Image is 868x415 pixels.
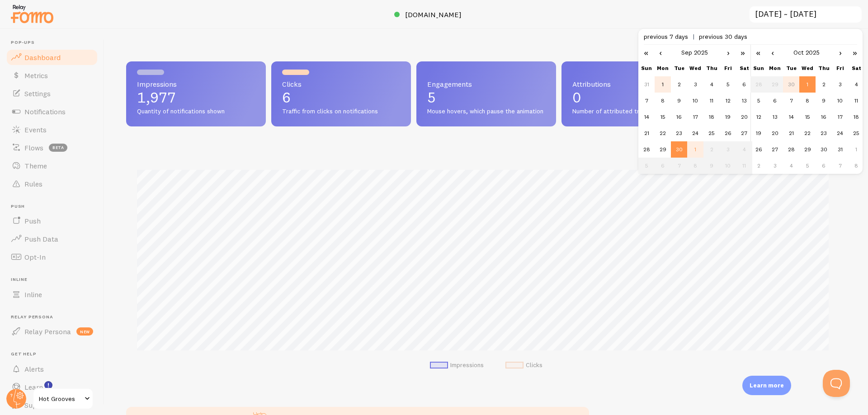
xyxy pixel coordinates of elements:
[720,93,736,109] td: 2025. 09. 12.
[671,76,687,93] td: 2025. 09. 02.
[24,216,41,225] span: Push
[806,48,820,56] a: 2025
[750,93,767,109] td: 2025. 10. 05.
[671,60,687,76] th: Tue
[638,60,655,76] th: Sun
[282,107,400,116] span: Traffic from clicks on notifications
[750,381,784,390] p: Learn more
[5,212,99,230] a: Push
[655,158,671,174] td: 2025. 10. 06.
[5,248,99,266] a: Opt-In
[24,179,42,188] span: Rules
[671,141,687,158] td: 2025. 09. 30.
[848,60,864,76] th: Sat
[5,103,99,121] a: Notifications
[505,361,542,369] li: Clicks
[638,125,655,141] td: 2025. 09. 21.
[793,48,804,56] a: Oct
[638,141,655,158] td: 2025. 09. 28.
[9,2,55,25] img: fomo-relay-logo-orange.svg
[655,109,671,125] td: 2025. 09. 15.
[137,107,255,116] span: Quantity of notifications shown
[767,93,783,109] td: 2025. 10. 06.
[687,158,703,174] td: 2025. 10. 08.
[832,109,848,125] td: 2025. 10. 17.
[848,76,864,93] td: 2025. 10. 04.
[816,93,832,109] td: 2025. 10. 09.
[742,376,791,395] div: Learn more
[24,252,46,261] span: Opt-In
[137,90,255,105] p: 1,977
[5,285,99,303] a: Inline
[722,45,735,60] a: ›
[750,60,767,76] th: Sun
[816,158,832,174] td: 2025. 11. 06.
[687,93,703,109] td: 2025. 09. 10.
[750,76,767,93] td: 2025. 09. 28.
[767,109,783,125] td: 2025. 10. 13.
[703,76,720,93] td: 2025. 09. 04.
[834,45,847,60] a: ›
[11,351,99,357] span: Get Help
[720,60,736,76] th: Fri
[427,107,545,116] span: Mouse hovers, which pause the animation
[24,53,61,62] span: Dashboard
[5,66,99,84] a: Metrics
[5,48,99,66] a: Dashboard
[703,158,720,174] td: 2025. 10. 09.
[832,125,848,141] td: 2025. 10. 24.
[767,141,783,158] td: 2025. 10. 27.
[767,60,783,76] th: Mon
[735,45,750,60] a: »
[750,141,767,158] td: 2025. 10. 26.
[24,143,43,152] span: Flows
[783,109,799,125] td: 2025. 10. 14.
[832,76,848,93] td: 2025. 10. 03.
[655,60,671,76] th: Mon
[282,90,400,105] p: 6
[799,109,816,125] td: 2025. 10. 15.
[39,393,82,404] span: Hot Grooves
[848,158,864,174] td: 2025. 11. 08.
[655,125,671,141] td: 2025. 09. 22.
[681,48,692,56] a: Sep
[427,90,545,105] p: 5
[687,60,703,76] th: Wed
[783,60,799,76] th: Tue
[687,109,703,125] td: 2025. 09. 17.
[703,141,720,158] td: 2025. 10. 02.
[750,109,767,125] td: 2025. 10. 12.
[282,80,400,88] span: Clicks
[687,141,703,158] td: 2025. 10. 01.
[655,76,671,93] td: 2025. 09. 01.
[11,314,99,320] span: Relay Persona
[832,60,848,76] th: Fri
[799,60,816,76] th: Wed
[24,125,47,134] span: Events
[24,107,66,116] span: Notifications
[644,33,699,41] span: previous 7 days
[572,90,690,105] p: 0
[430,361,484,369] li: Impressions
[720,76,736,93] td: 2025. 09. 05.
[694,48,708,56] a: 2025
[848,141,864,158] td: 2025. 11. 01.
[799,141,816,158] td: 2025. 10. 29.
[847,45,863,60] a: »
[33,388,94,410] a: Hot Grooves
[687,125,703,141] td: 2025. 09. 24.
[671,125,687,141] td: 2025. 09. 23.
[24,71,48,80] span: Metrics
[24,382,43,392] span: Learn
[767,76,783,93] td: 2025. 09. 29.
[848,125,864,141] td: 2025. 10. 25.
[671,109,687,125] td: 2025. 09. 16.
[816,60,832,76] th: Thu
[24,364,44,373] span: Alerts
[799,158,816,174] td: 2025. 11. 05.
[720,109,736,125] td: 2025. 09. 19.
[848,93,864,109] td: 2025. 10. 11.
[5,175,99,193] a: Rules
[720,158,736,174] td: 2025. 10. 10.
[687,76,703,93] td: 2025. 09. 03.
